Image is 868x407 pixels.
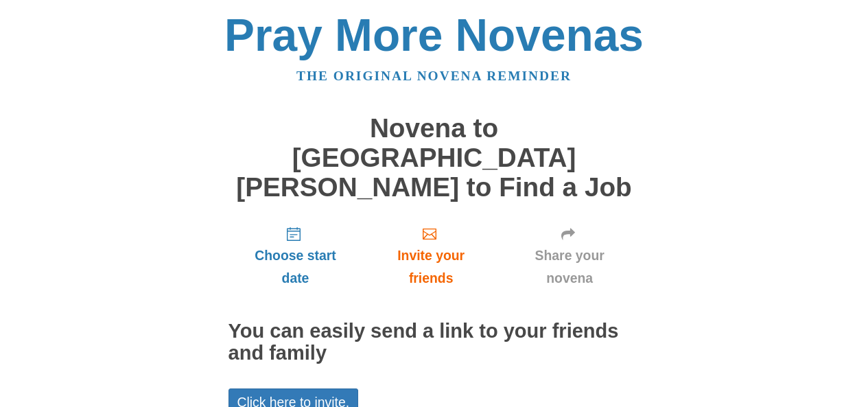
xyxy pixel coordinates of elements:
[513,244,626,290] span: Share your novena
[228,321,640,364] h2: You can easily send a link to your friends and family
[228,114,640,202] h1: Novena to [GEOGRAPHIC_DATA][PERSON_NAME] to Find a Job
[362,216,499,297] a: Invite your friends
[296,69,572,83] a: The original novena reminder
[376,244,485,290] span: Invite your friends
[500,216,640,297] a: Share your novena
[242,244,349,290] span: Choose start date
[224,10,644,60] a: Pray More Novenas
[228,216,363,297] a: Choose start date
